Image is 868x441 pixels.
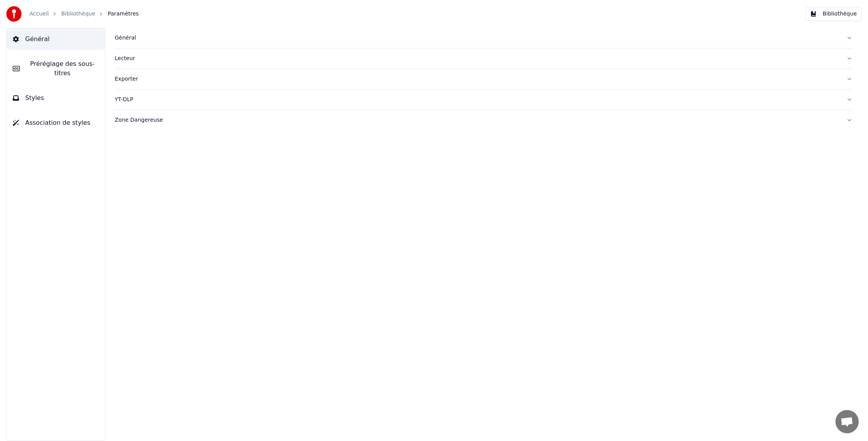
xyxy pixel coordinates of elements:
[115,75,840,83] div: Exporter
[805,7,862,21] button: Bibliothèque
[115,96,840,103] div: YT-DLP
[115,90,852,110] button: YT-DLP
[26,59,99,78] span: Préréglage des sous-titres
[7,28,105,50] button: Général
[115,28,852,48] button: Général
[29,10,49,18] a: Accueil
[115,110,852,130] button: Zone Dangereuse
[25,118,90,127] span: Association de styles
[7,53,105,84] button: Préréglage des sous-titres
[29,10,139,18] nav: breadcrumb
[115,116,840,124] div: Zone Dangereuse
[835,410,859,433] div: Ouvrir le chat
[115,69,852,89] button: Exporter
[115,48,852,69] button: Lecteur
[6,6,22,22] img: youka
[7,87,105,109] button: Styles
[108,10,139,18] span: Paramètres
[115,34,840,42] div: Général
[25,34,50,44] span: Général
[25,93,44,103] span: Styles
[61,10,95,18] a: Bibliothèque
[7,112,105,134] button: Association de styles
[115,55,840,62] div: Lecteur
